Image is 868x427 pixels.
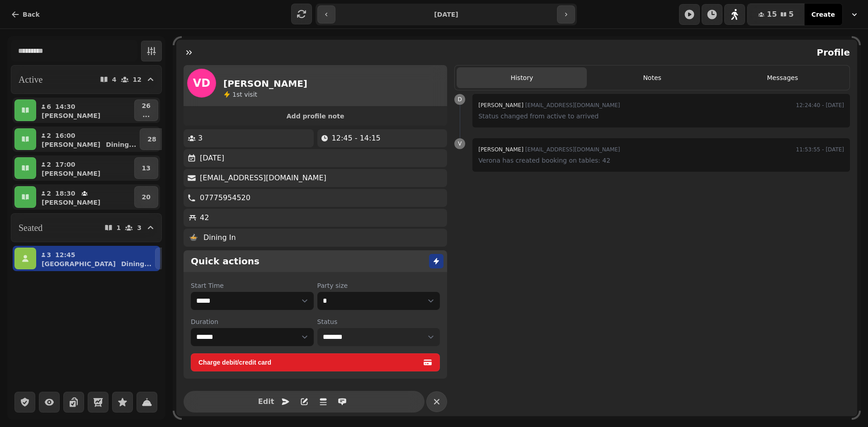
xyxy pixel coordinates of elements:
[55,250,75,259] p: 12:45
[200,212,209,223] p: 42
[42,169,100,178] p: [PERSON_NAME]
[4,5,47,23] button: Back
[46,160,52,169] p: 2
[42,198,100,207] p: [PERSON_NAME]
[317,281,440,290] label: Party size
[478,111,844,122] p: Status changed from active to arrived
[203,232,236,243] p: Dining In
[193,78,211,89] span: VD
[200,192,250,203] p: 07775954520
[11,213,162,242] button: Seated13
[147,135,156,144] p: 28
[38,128,138,150] button: 216:00[PERSON_NAME]Dining...
[112,76,117,83] p: 4
[55,160,75,169] p: 17:00
[11,65,162,94] button: Active412
[478,146,524,153] span: [PERSON_NAME]
[804,4,842,25] button: Create
[232,91,236,98] span: 1
[717,67,848,88] button: Messages
[140,128,164,150] button: 28
[198,133,203,144] p: 3
[257,393,275,411] button: Edit
[142,110,151,119] p: ...
[332,133,381,144] p: 12:45 - 14:15
[46,250,52,259] p: 3
[194,113,436,119] span: Add profile note
[191,255,259,267] h2: Quick actions
[587,67,717,88] button: Notes
[187,110,443,122] button: Add profile note
[261,398,272,405] span: Edit
[478,155,844,166] p: Verona has created booking on tables: 42
[55,131,75,140] p: 16:00
[134,186,158,208] button: 20
[19,73,42,86] h2: Active
[232,90,257,99] p: visit
[789,11,794,18] span: 5
[142,164,151,173] p: 13
[189,232,198,243] p: 🍲
[38,99,132,121] button: 614:30[PERSON_NAME]
[42,259,116,268] p: [GEOGRAPHIC_DATA]
[478,102,524,108] span: [PERSON_NAME]
[117,225,121,231] p: 1
[155,248,179,269] button: 42
[137,225,142,231] p: 3
[142,101,151,110] p: 26
[106,140,136,149] p: Dining ...
[142,192,151,202] p: 20
[46,189,52,198] p: 2
[191,353,440,371] button: Charge debit/credit card
[38,186,132,208] button: 218:30[PERSON_NAME]
[236,91,244,98] span: st
[133,76,142,83] p: 12
[191,281,314,290] label: Start Time
[55,189,75,198] p: 18:30
[23,11,40,18] span: Back
[38,248,153,269] button: 312:45[GEOGRAPHIC_DATA]Dining...
[46,131,52,140] p: 2
[38,157,132,179] button: 217:00[PERSON_NAME]
[478,144,620,155] div: [EMAIL_ADDRESS][DOMAIN_NAME]
[200,173,326,183] p: [EMAIL_ADDRESS][DOMAIN_NAME]
[42,111,100,120] p: [PERSON_NAME]
[46,102,52,111] p: 6
[42,140,100,149] p: [PERSON_NAME]
[767,11,777,18] span: 15
[134,99,158,121] button: 26...
[457,67,587,88] button: History
[223,77,307,90] h2: [PERSON_NAME]
[55,102,75,111] p: 14:30
[191,317,314,326] label: Duration
[796,144,844,155] time: 11:53:55 - [DATE]
[198,359,421,366] span: Charge debit/credit card
[134,157,158,179] button: 13
[811,11,835,18] span: Create
[458,97,462,102] span: D
[813,46,850,59] h2: Profile
[747,4,804,25] button: 155
[478,100,620,111] div: [EMAIL_ADDRESS][DOMAIN_NAME]
[796,100,844,111] time: 12:24:40 - [DATE]
[19,221,42,234] h2: Seated
[121,259,151,268] p: Dining ...
[458,141,462,146] span: V
[317,317,440,326] label: Status
[200,153,224,164] p: [DATE]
